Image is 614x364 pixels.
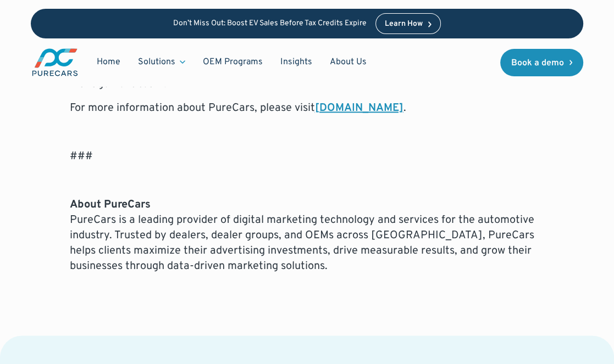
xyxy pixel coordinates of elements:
div: Book a demo [511,59,564,68]
p: ### [70,149,545,164]
p: Don’t Miss Out: Boost EV Sales Before Tax Credits Expire [173,19,367,29]
a: Insights [272,52,321,72]
div: Solutions [129,52,194,72]
a: [DOMAIN_NAME] [315,101,403,115]
a: About Us [321,52,375,72]
a: Book a demo [500,49,584,76]
a: Home [88,52,129,72]
div: Learn How [385,20,423,28]
a: OEM Programs [194,52,272,72]
div: Solutions [138,56,175,68]
a: Learn How [375,13,441,34]
strong: About PureCars [70,198,151,212]
p: PureCars is a leading provider of digital marketing technology and services for the automotive in... [70,197,545,274]
a: main [31,47,79,77]
img: purecars logo [31,47,79,77]
p: For more information about PureCars, please visit . [70,100,545,116]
